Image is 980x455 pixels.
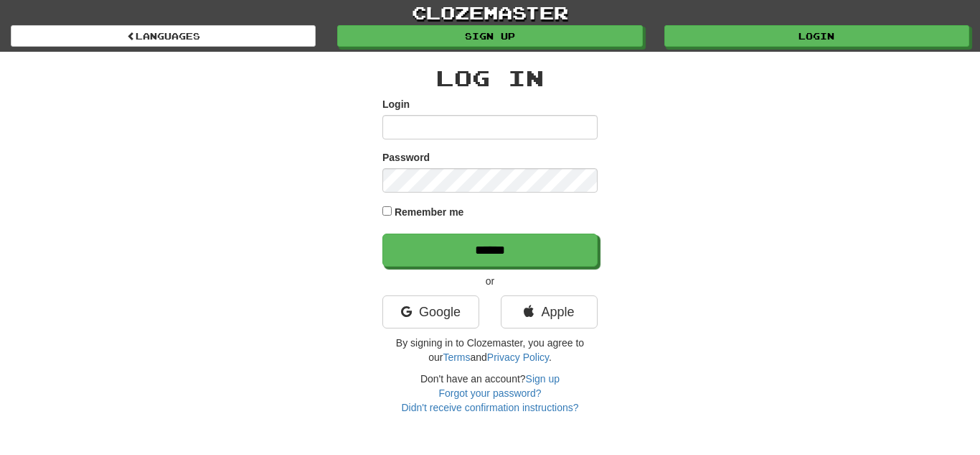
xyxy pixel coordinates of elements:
label: Remember me [395,205,464,219]
a: Sign up [526,373,560,385]
a: Didn't receive confirmation instructions? [401,402,578,413]
div: Don't have an account? [382,372,598,415]
label: Login [382,97,410,111]
a: Forgot your password? [438,387,541,399]
p: or [382,274,598,288]
a: Sign up [337,25,642,47]
a: Privacy Policy [487,351,549,363]
a: Apple [501,295,598,328]
label: Password [382,150,430,165]
a: Terms [443,351,470,363]
a: Languages [11,25,316,47]
p: By signing in to Clozemaster, you agree to our and . [382,336,598,364]
h2: Log In [382,66,598,90]
a: Google [382,295,479,328]
a: Login [664,25,969,47]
